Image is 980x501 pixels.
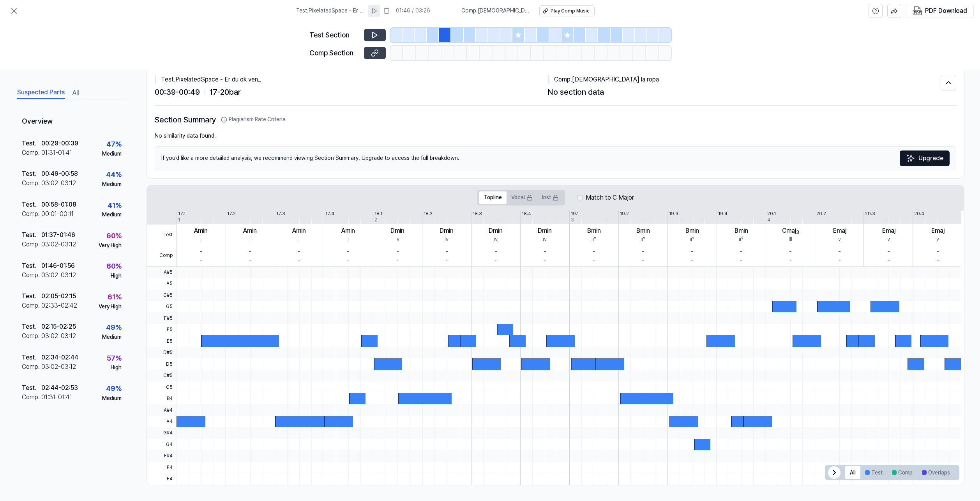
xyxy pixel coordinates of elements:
[210,86,241,98] span: 17 - 20 bar
[41,230,75,240] div: 01:37 - 01:46
[147,381,177,393] span: C5
[507,191,537,204] button: Vocal
[445,257,448,264] div: -
[200,257,202,264] div: -
[913,6,922,16] img: PDF Download
[22,393,41,402] div: Comp .
[102,394,122,402] div: Medium
[936,247,939,257] div: -
[155,113,956,126] h2: Section Summary
[739,235,743,243] div: ii°
[551,8,590,14] div: Play Comp Music
[906,154,915,163] img: Sparkles
[22,383,41,393] div: Test .
[41,301,77,310] div: 02:33 - 02:42
[147,439,177,450] span: G4
[249,247,251,257] div: -
[106,261,122,272] div: 60 %
[740,247,743,257] div: -
[833,226,846,235] div: Emaj
[194,226,208,235] div: Amin
[816,211,826,217] div: 20.2
[22,179,41,188] div: Comp .
[147,312,177,324] span: F#5
[538,226,552,235] div: Dmin
[200,235,201,243] div: i
[445,235,449,243] div: iv
[767,211,776,217] div: 20.1
[41,270,76,280] div: 03:02 - 03:12
[227,211,236,217] div: 17.2
[544,247,546,257] div: -
[147,427,177,439] span: G#4
[390,226,404,235] div: Dmin
[571,217,574,223] div: 3
[473,211,482,217] div: 18.3
[107,352,122,364] div: 57 %
[41,148,72,158] div: 01:31 - 01:41
[147,290,177,301] span: G#5
[106,383,122,395] div: 49 %
[22,270,41,280] div: Comp .
[325,211,334,217] div: 17.4
[22,200,41,209] div: Test .
[740,257,742,264] div: -
[494,247,497,257] div: -
[445,247,448,257] div: -
[292,226,306,235] div: Amin
[494,257,497,264] div: -
[41,393,72,402] div: 01:31 - 01:41
[931,226,945,235] div: Emaj
[782,226,799,235] div: Cmaj
[147,462,177,473] span: F4
[41,362,76,371] div: 03:02 - 03:12
[41,322,76,331] div: 02:15 - 02:25
[539,5,595,16] button: Play Comp Music
[41,261,75,270] div: 01:46 - 01:56
[544,257,546,264] div: -
[796,230,799,235] sub: 3
[298,247,300,257] div: -
[872,7,879,15] svg: help
[106,322,122,333] div: 49 %
[41,139,78,148] div: 00:29 - 00:39
[489,226,503,235] div: Dmin
[147,301,177,312] span: G5
[937,257,939,264] div: -
[41,200,76,209] div: 00:58 - 01:08
[22,352,41,362] div: Test .
[111,364,122,372] div: High
[102,181,122,188] div: Medium
[147,225,177,246] span: Test
[147,416,177,427] span: A4
[147,473,177,485] span: E4
[99,303,122,310] div: Very High
[147,450,177,462] span: F#4
[200,247,202,257] div: -
[522,211,531,217] div: 18.4
[571,211,579,217] div: 19.1
[911,4,969,18] button: PDF Download
[838,247,841,257] div: -
[860,466,887,479] button: Test
[767,217,770,223] div: 4
[147,393,177,404] span: B4
[178,211,185,217] div: 17.1
[887,247,890,257] div: -
[537,191,563,204] button: Inst
[108,291,122,303] div: 61 %
[586,193,634,202] label: Match to C Major
[494,235,498,243] div: iv
[548,75,941,84] div: Comp . [DEMOGRAPHIC_DATA] la ropa
[108,200,122,211] div: 41 %
[147,267,177,278] span: A#5
[917,466,955,479] button: Overlaps
[691,247,694,257] div: -
[347,257,350,264] div: -
[41,352,78,362] div: 02:34 - 02:44
[396,7,430,15] div: 01:46 / 03:26
[936,235,939,243] div: v
[914,211,924,217] div: 20.4
[41,292,76,301] div: 02:05 - 02:15
[374,217,377,223] div: 2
